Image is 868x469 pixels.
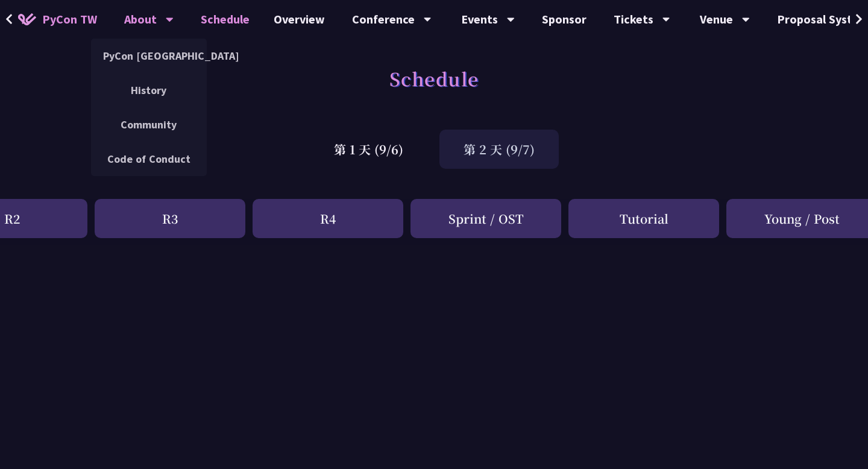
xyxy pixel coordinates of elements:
span: PyCon TW [42,10,97,28]
img: Home icon of PyCon TW 2025 [18,13,36,25]
h1: Schedule [389,60,479,96]
div: Sprint / OST [410,199,561,238]
a: PyCon TW [6,4,109,34]
a: Community [91,110,207,139]
div: 第 1 天 (9/6) [310,130,427,169]
div: R3 [95,199,245,238]
a: History [91,76,207,104]
a: Code of Conduct [91,145,207,173]
div: Tutorial [568,199,719,238]
div: 第 2 天 (9/7) [439,130,559,169]
div: R4 [253,199,403,238]
a: PyCon [GEOGRAPHIC_DATA] [91,42,207,70]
